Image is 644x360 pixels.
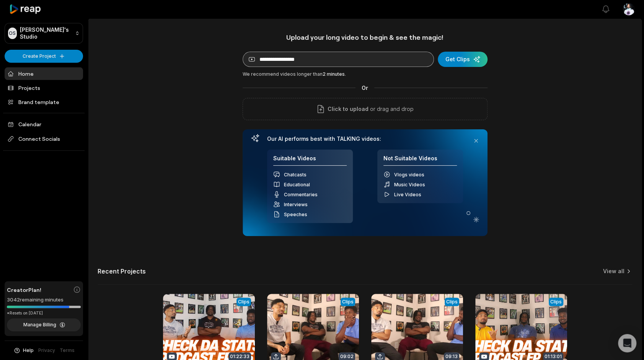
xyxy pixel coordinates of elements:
[284,212,307,217] span: Speeches
[38,347,55,354] a: Privacy
[60,347,75,354] a: Terms
[328,104,368,114] span: Click to upload
[394,172,424,178] span: Vlogs videos
[8,28,17,39] div: OS
[323,71,345,77] span: 2 minutes
[7,310,81,316] div: *Resets on [DATE]
[243,33,487,42] h1: Upload your long video to begin & see the magic!
[5,81,83,94] a: Projects
[355,84,374,92] span: Or
[7,296,81,304] div: 3042 remaining minutes
[368,104,414,114] p: or drag and drop
[23,347,34,354] span: Help
[20,26,72,40] p: [PERSON_NAME]'s Studio
[383,155,457,166] h4: Not Suitable Videos
[267,135,463,142] h3: Our AI performs best with TALKING videos:
[284,192,318,197] span: Commentaries
[7,286,41,294] span: Creator Plan!
[5,67,83,80] a: Home
[273,155,347,166] h4: Suitable Videos
[5,96,83,108] a: Brand template
[13,347,34,354] button: Help
[394,192,421,197] span: Live Videos
[284,182,310,187] span: Educational
[5,50,83,63] button: Create Project
[98,267,146,275] h2: Recent Projects
[5,132,83,146] span: Connect Socials
[618,334,636,352] div: Open Intercom Messenger
[7,318,81,331] button: Manage Billing
[394,182,425,187] span: Music Videos
[438,52,487,67] button: Get Clips
[243,71,487,78] div: We recommend videos longer than .
[284,172,307,178] span: Chatcasts
[284,202,308,207] span: Interviews
[603,267,624,275] a: View all
[5,118,83,130] a: Calendar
